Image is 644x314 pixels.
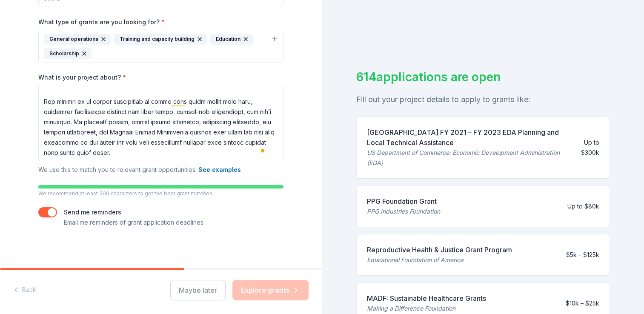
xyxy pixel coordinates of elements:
div: $5k – $125k [566,250,599,260]
div: Training and capacity building [114,34,207,45]
label: What is your project about? [38,73,126,82]
div: Making a Difference Foundation [367,303,486,314]
div: Up to $80k [567,201,599,211]
div: PPG Industries Foundation [367,206,440,217]
textarea: To enrich screen reader interactions, please activate Accessibility in Grammarly extension settings [38,85,283,161]
p: We recommend at least 300 characters to get the best grant matches. [38,190,283,197]
div: Scholarship [44,48,92,59]
div: Fill out your project details to apply to grants like: [356,93,610,106]
div: [GEOGRAPHIC_DATA] FY 2021 – FY 2023 EDA Planning and Local Technical Assistance [367,127,567,148]
div: US Department of Commerce: Economic Development Administration (EDA) [367,148,567,168]
label: Send me reminders [64,208,121,216]
div: 614 applications are open [356,68,610,86]
div: Education [210,34,253,45]
span: We use this to match you to relevant grant opportunities. [38,166,241,173]
div: MADF: Sustainable Healthcare Grants [367,293,486,303]
button: See examples [198,165,241,175]
div: Educational Foundation of America [367,255,512,265]
button: General operationsTraining and capacity buildingEducationScholarship [38,30,283,63]
p: Email me reminders of grant application deadlines [64,217,203,228]
div: Up to $300k [574,137,599,158]
label: What type of grants are you looking for? [38,18,165,26]
div: PPG Foundation Grant [367,196,440,206]
div: $10k – $25k [566,298,599,308]
div: Reproductive Health & Justice Grant Program [367,245,512,255]
div: General operations [44,34,111,45]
